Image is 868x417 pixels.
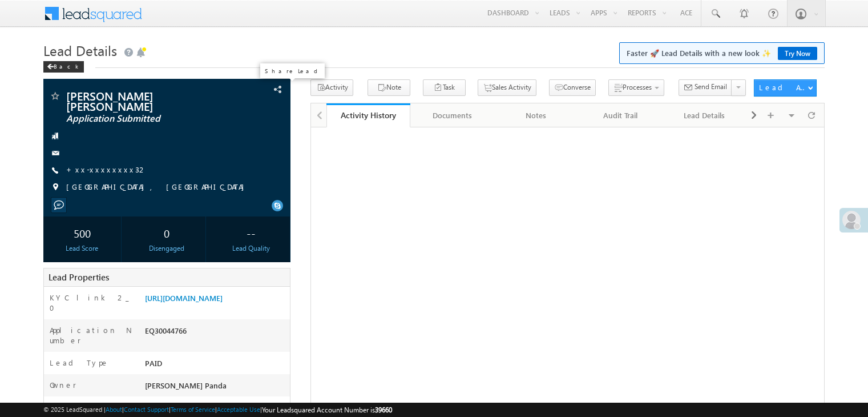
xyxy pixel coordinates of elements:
button: Lead Actions [754,79,817,97]
button: Task [423,79,466,96]
span: Application Submitted [66,113,219,125]
button: Converse [549,79,596,96]
button: Sales Activity [478,79,536,96]
label: Owner [50,380,76,390]
span: Send Email [695,82,727,92]
p: Share Lead [265,67,320,75]
a: +xx-xxxxxxxx32 [66,165,147,174]
button: Send Email [679,79,732,96]
a: Activity History [326,103,410,127]
div: Audit Trail [588,109,652,122]
span: [PERSON_NAME] Panda [145,380,227,390]
a: Lead Details [663,103,747,127]
label: Application Number [50,325,133,346]
div: Back [43,61,84,73]
div: 0 [131,222,203,243]
span: Your Leadsquared Account Number is [262,406,392,414]
span: [PERSON_NAME] [PERSON_NAME] [66,90,219,111]
span: Processes [623,83,652,91]
label: KYC link 2_0 [50,292,133,313]
div: PAID [142,358,290,374]
div: Lead Score [46,243,118,254]
button: Activity [310,79,353,96]
label: Lead Type [50,358,109,368]
div: Lead Quality [215,243,287,254]
span: © 2025 LeadSquared | | | | | [43,404,392,415]
button: Processes [608,79,664,96]
a: Contact Support [124,406,169,413]
div: EQ30044766 [142,325,290,341]
a: Acceptable Use [217,406,260,413]
span: Lead Properties [49,271,109,283]
div: Notes [504,109,568,122]
div: Disengaged [131,243,203,254]
div: -- [215,222,287,243]
a: Audit Trail [579,103,663,127]
a: Documents [410,103,494,127]
div: Lead Actions [759,82,808,93]
div: Activity History [335,110,402,121]
button: Note [368,79,410,96]
div: Documents [419,109,484,122]
a: Terms of Service [171,406,215,413]
a: Try Now [778,47,817,60]
div: 500 [46,222,118,243]
span: 39660 [375,406,392,414]
a: Notes [495,103,579,127]
span: Lead Details [43,41,117,59]
span: [GEOGRAPHIC_DATA], [GEOGRAPHIC_DATA] [66,182,250,193]
a: Back [43,61,90,70]
div: Lead Details [672,109,737,122]
span: Faster 🚀 Lead Details with a new look ✨ [627,47,817,59]
a: About [106,406,122,413]
a: [URL][DOMAIN_NAME] [145,293,223,303]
